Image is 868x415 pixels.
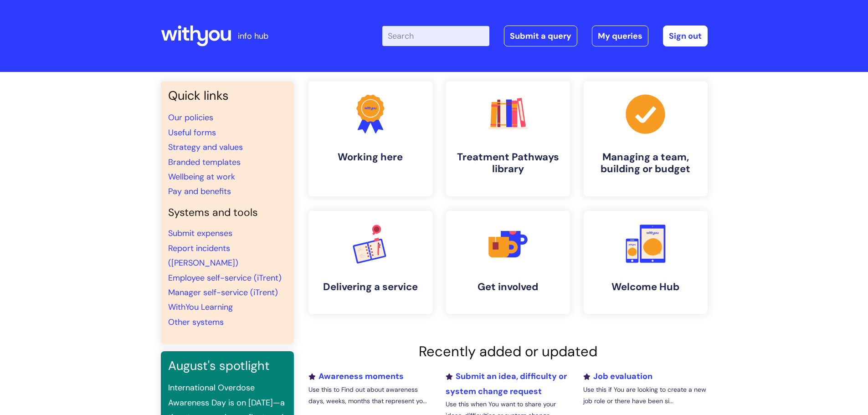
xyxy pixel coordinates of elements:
[168,142,243,153] a: Strategy and values
[168,112,213,123] a: Our policies
[168,127,216,138] a: Useful forms
[168,359,287,373] h3: August's spotlight
[453,151,563,175] h4: Treatment Pathways library
[168,157,241,168] a: Branded templates
[592,26,648,46] a: My queries
[583,384,707,407] p: Use this if You are looking to create a new job role or there have been si...
[308,371,404,382] a: Awareness moments
[168,88,287,103] h3: Quick links
[168,302,233,313] a: WithYou Learning
[446,371,567,396] a: Submit an idea, difficulty or system change request
[583,371,652,382] a: Job evaluation
[168,171,235,182] a: Wellbeing at work
[308,211,432,314] a: Delivering a service
[504,26,577,46] a: Submit a query
[308,343,708,360] h2: Recently added or updated
[453,281,563,293] h4: Get involved
[168,243,238,268] a: Report incidents ([PERSON_NAME])
[446,211,570,314] a: Get involved
[663,26,708,46] a: Sign out
[591,281,700,293] h4: Welcome Hub
[308,384,432,407] p: Use this to Find out about awareness days, weeks, months that represent yo...
[168,272,282,283] a: Employee self-service (iTrent)
[238,29,268,43] p: info hub
[584,81,708,196] a: Managing a team, building or budget
[382,26,708,46] div: | -
[168,186,231,197] a: Pay and benefits
[591,151,700,175] h4: Managing a team, building or budget
[446,81,570,196] a: Treatment Pathways library
[316,281,425,293] h4: Delivering a service
[168,317,224,328] a: Other systems
[584,211,708,314] a: Welcome Hub
[382,26,489,46] input: Search
[316,151,425,163] h4: Working here
[168,206,287,219] h4: Systems and tools
[168,228,232,239] a: Submit expenses
[308,81,432,196] a: Working here
[168,287,278,298] a: Manager self-service (iTrent)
